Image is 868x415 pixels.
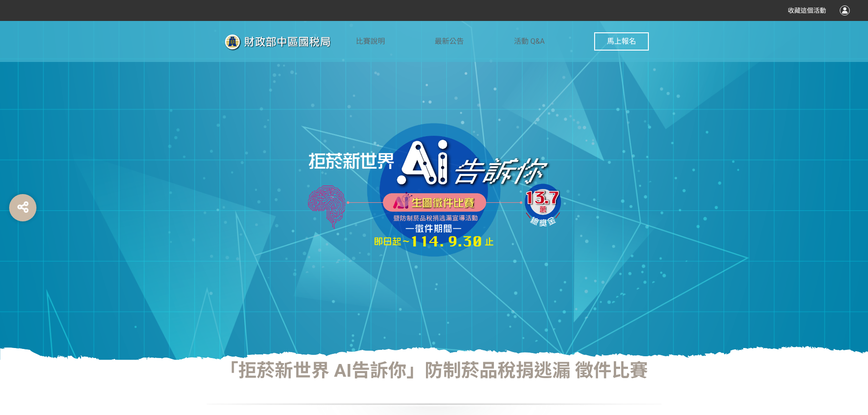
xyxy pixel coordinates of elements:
[594,32,649,51] button: 馬上報名
[298,122,571,259] img: 「拒菸新世界 AI告訴你」防制菸品稅捐逃漏 徵件比賽
[206,360,662,382] h1: 「拒菸新世界 AI告訴你」防制菸品稅捐逃漏 徵件比賽
[514,37,544,46] span: 活動 Q&A
[435,21,464,62] a: 最新公告
[607,37,636,46] span: 馬上報名
[435,37,464,46] span: 最新公告
[356,21,385,62] a: 比賽說明
[356,37,385,46] span: 比賽說明
[514,21,544,62] a: 活動 Q&A
[788,7,826,14] span: 收藏這個活動
[219,31,356,53] img: 「拒菸新世界 AI告訴你」防制菸品稅捐逃漏 徵件比賽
